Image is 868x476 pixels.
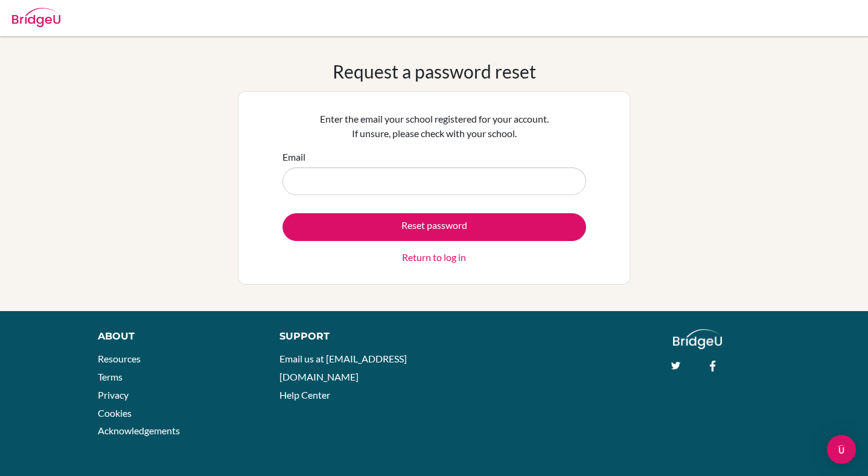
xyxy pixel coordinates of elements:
div: Open Intercom Messenger [827,435,856,464]
a: Help Center [279,389,330,400]
a: Cookies [98,407,132,419]
a: Privacy [98,389,129,400]
a: Email us at [EMAIL_ADDRESS][DOMAIN_NAME] [279,353,407,382]
a: Terms [98,371,123,382]
h1: Request a password reset [333,60,536,82]
div: About [98,329,252,344]
a: Return to log in [402,250,466,265]
img: Bridge-U [12,8,60,27]
div: Support [279,329,421,344]
p: Enter the email your school registered for your account. If unsure, please check with your school. [282,112,586,141]
button: Reset password [282,213,586,241]
a: Resources [98,353,141,364]
img: logo_white@2x-f4f0deed5e89b7ecb1c2cc34c3e3d731f90f0f143d5ea2071677605dd97b5244.png [673,329,722,349]
label: Email [282,150,305,164]
a: Acknowledgements [98,425,180,436]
